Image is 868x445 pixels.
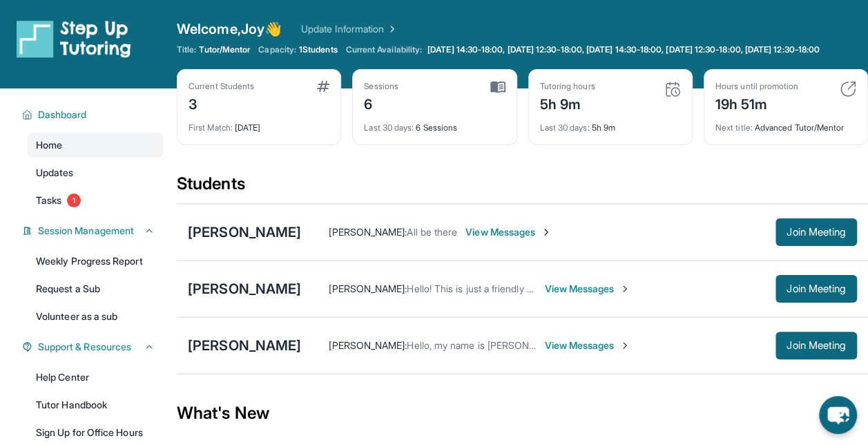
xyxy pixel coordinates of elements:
[540,114,681,133] div: 5h 9m
[28,188,163,213] a: Tasks1
[38,340,131,354] span: Support & Resources
[188,336,301,355] div: [PERSON_NAME]
[189,92,254,114] div: 3
[189,81,254,92] div: Current Students
[28,160,163,185] a: Updates
[177,383,868,444] div: What's New
[540,81,595,92] div: Tutoring hours
[840,81,856,97] img: card
[28,133,163,158] a: Home
[619,283,630,294] img: Chevron-Right
[775,332,857,359] button: Join Meeting
[299,44,338,55] span: 1 Students
[189,114,329,133] div: [DATE]
[329,339,407,351] span: [PERSON_NAME] :
[775,275,857,303] button: Join Meeting
[32,340,155,354] button: Support & Resources
[189,122,233,133] span: First Match :
[28,304,163,329] a: Volunteer as a sub
[540,92,595,114] div: 5h 9m
[407,226,457,238] span: All be there
[177,19,282,39] span: Welcome, Joy 👋
[787,228,846,236] span: Join Meeting
[36,193,61,207] span: Tasks
[32,108,155,122] button: Dashboard
[28,365,163,390] a: Help Center
[188,223,301,242] div: [PERSON_NAME]
[258,44,296,55] span: Capacity:
[384,22,398,36] img: Chevron Right
[364,81,398,92] div: Sessions
[36,138,62,152] span: Home
[364,122,414,133] span: Last 30 days :
[490,81,505,93] img: card
[544,282,630,296] span: View Messages
[425,44,822,55] a: [DATE] 14:30-18:00, [DATE] 12:30-18:00, [DATE] 14:30-18:00, [DATE] 12:30-18:00, [DATE] 12:30-18:00
[775,218,857,246] button: Join Meeting
[715,81,798,92] div: Hours until promotion
[36,166,74,180] span: Updates
[28,249,163,274] a: Weekly Progress Report
[787,341,846,350] span: Join Meeting
[787,285,846,293] span: Join Meeting
[188,279,301,299] div: [PERSON_NAME]
[38,224,134,238] span: Session Management
[364,92,398,114] div: 6
[301,22,398,36] a: Update Information
[540,122,590,133] span: Last 30 days :
[28,276,163,301] a: Request a Sub
[32,224,155,238] button: Session Management
[664,81,681,97] img: card
[819,396,857,434] button: chat-button
[329,226,407,238] span: [PERSON_NAME] :
[38,108,87,122] span: Dashboard
[465,225,552,239] span: View Messages
[177,44,196,55] span: Title:
[715,92,798,114] div: 19h 51m
[67,193,81,207] span: 1
[541,227,552,238] img: Chevron-Right
[427,44,820,55] span: [DATE] 14:30-18:00, [DATE] 12:30-18:00, [DATE] 14:30-18:00, [DATE] 12:30-18:00, [DATE] 12:30-18:00
[407,283,766,294] span: Hello! This is just a friendly reminder that we have a session scheduled for [DATE].
[619,340,630,351] img: Chevron-Right
[346,44,422,55] span: Current Availability:
[364,114,505,133] div: 6 Sessions
[199,44,250,55] span: Tutor/Mentor
[544,339,630,352] span: View Messages
[28,392,163,417] a: Tutor Handbook
[715,114,856,133] div: Advanced Tutor/Mentor
[177,173,868,203] div: Students
[28,420,163,445] a: Sign Up for Office Hours
[329,283,407,294] span: [PERSON_NAME] :
[317,81,329,92] img: card
[17,19,131,58] img: logo
[715,122,753,133] span: Next title :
